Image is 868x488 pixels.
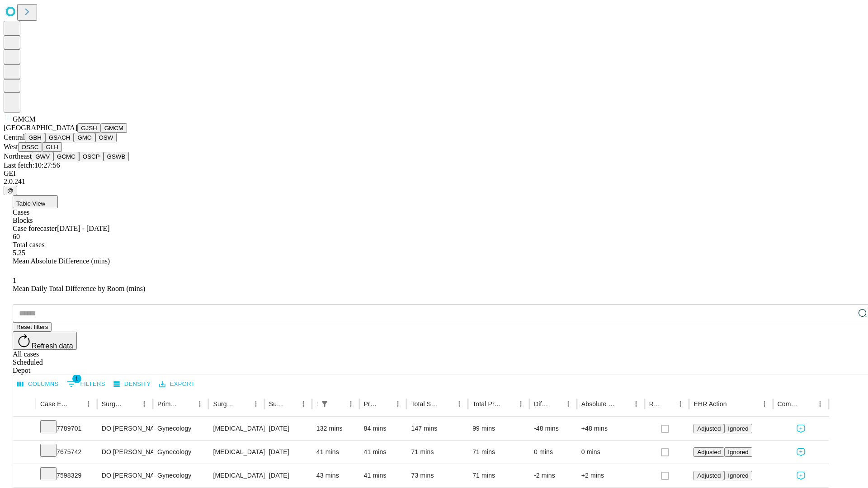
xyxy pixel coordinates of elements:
button: GWV [32,152,53,161]
button: Expand [18,468,31,484]
button: Menu [250,398,262,410]
button: Refresh data [13,332,77,350]
div: Absolute Difference [581,400,616,408]
div: 132 mins [316,417,355,440]
div: 7598329 [40,464,93,487]
div: 71 mins [472,464,525,487]
button: Menu [758,398,771,410]
button: Sort [284,398,297,410]
div: DO [PERSON_NAME] [PERSON_NAME] Do [102,464,148,487]
div: [DATE] [269,417,307,440]
div: Surgeon Name [102,400,124,408]
span: @ [7,187,14,194]
div: 41 mins [316,441,355,464]
div: +48 mins [581,417,640,440]
div: 73 mins [411,464,463,487]
button: Show filters [318,398,331,410]
button: GLH [42,142,61,152]
button: Sort [728,398,741,410]
button: Sort [801,398,814,410]
div: Comments [778,400,800,408]
button: Reset filters [13,322,52,332]
span: West [4,143,18,150]
span: Refresh data [32,342,73,350]
button: Menu [562,398,575,410]
span: 5.25 [13,249,25,257]
button: @ [4,186,17,195]
div: -2 mins [534,464,572,487]
div: [DATE] [269,464,307,487]
div: 7675742 [40,441,93,464]
button: Sort [440,398,453,410]
span: Total cases [13,241,44,249]
button: Sort [617,398,630,410]
button: GSACH [45,133,74,142]
button: Sort [502,398,514,410]
div: 99 mins [472,417,525,440]
span: Ignored [728,425,748,432]
div: 41 mins [364,441,402,464]
button: Menu [514,398,527,410]
span: Adjusted [697,425,721,432]
button: OSCP [79,152,104,161]
button: Menu [453,398,466,410]
span: Case forecaster [13,225,57,232]
div: Surgery Name [213,400,236,408]
button: Sort [332,398,344,410]
div: [MEDICAL_DATA] DIAGNOSTIC [213,417,259,440]
div: 71 mins [472,441,525,464]
button: OSSC [18,142,42,152]
div: Gynecology [157,464,204,487]
div: EHR Action [693,400,726,408]
button: Menu [674,398,687,410]
div: Gynecology [157,441,204,464]
button: OSW [95,133,117,142]
button: Sort [125,398,138,410]
button: Adjusted [693,424,724,433]
button: GCMC [53,152,79,161]
div: Primary Service [157,400,180,408]
button: Sort [549,398,562,410]
div: 41 mins [364,464,402,487]
div: Scheduled In Room Duration [316,400,317,408]
div: DO [PERSON_NAME] [PERSON_NAME] Do [102,417,148,440]
div: Predicted In Room Duration [364,400,378,408]
div: 71 mins [411,441,463,464]
span: 60 [13,233,20,240]
button: GMCM [101,123,127,133]
button: Ignored [724,424,752,433]
button: Adjusted [693,471,724,480]
div: [MEDICAL_DATA] WITH [MEDICAL_DATA] AND/OR [MEDICAL_DATA] WITH OR WITHOUT D&C [213,464,259,487]
div: 0 mins [534,441,572,464]
div: 0 mins [581,441,640,464]
div: -48 mins [534,417,572,440]
button: Menu [630,398,642,410]
span: Reset filters [16,324,48,330]
span: Central [4,133,25,141]
span: 1 [13,277,16,284]
div: DO [PERSON_NAME] [PERSON_NAME] Do [102,441,148,464]
button: Select columns [15,377,61,391]
div: GEI [4,169,864,178]
button: Menu [814,398,826,410]
span: Ignored [728,449,748,455]
div: 1 active filter [318,398,331,410]
div: Resolved in EHR [649,400,661,408]
span: [GEOGRAPHIC_DATA] [4,124,77,131]
div: Gynecology [157,417,204,440]
button: GJSH [77,123,101,133]
span: Northeast [4,152,32,160]
div: Case Epic Id [40,400,69,408]
button: Menu [392,398,404,410]
div: Surgery Date [269,400,283,408]
span: Ignored [728,472,748,479]
button: Export [157,377,197,391]
button: GBH [25,133,45,142]
button: Expand [18,421,31,437]
span: Last fetch: 10:27:56 [4,161,60,169]
div: 7789701 [40,417,93,440]
div: +2 mins [581,464,640,487]
button: Ignored [724,471,752,480]
button: Table View [13,195,58,208]
button: Menu [193,398,206,410]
